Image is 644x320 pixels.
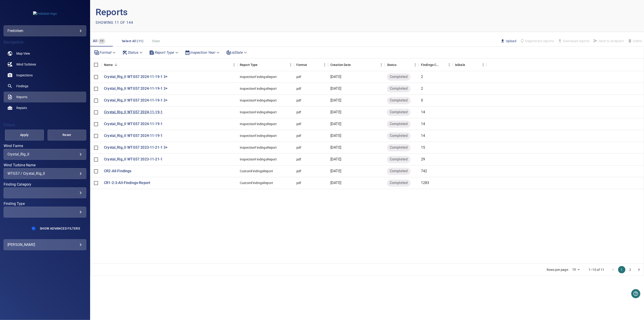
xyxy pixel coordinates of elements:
p: [DATE] [330,86,341,91]
div: Status [385,58,419,71]
a: Crystal_Rig_II WTG57 2024-11-19-1 [104,121,163,127]
div: InspectionFindingsReport [240,145,277,150]
span: Wind Turbines [16,62,36,67]
div: Findings Count [419,58,453,71]
p: CR1-2-3-All-Findings-Report [104,180,150,186]
a: findings noActive [4,81,86,92]
p: 15 [421,145,425,150]
div: InspectionFindingsReport [240,122,277,126]
span: Apply [11,132,38,138]
button: Menu [446,61,453,68]
a: windturbines noActive [4,59,86,70]
div: InspectionFindingsReport [240,157,277,162]
p: Reports [96,5,367,19]
span: Completed [387,74,410,80]
div: Findings in the reports are outdated due to being updated or removed. IsStale reports do not repr... [455,58,465,71]
span: Map View [16,51,30,56]
div: pdf [296,86,301,91]
p: 14 [421,110,425,115]
span: Completed [387,169,410,174]
p: Rows per page: [547,267,569,272]
div: Crystal_Rig_II [7,152,82,156]
div: pdf [296,145,301,150]
div: pdf [296,110,301,114]
span: Completed [387,98,410,103]
button: Menu [231,61,238,68]
span: Upload [500,39,516,44]
a: Crystal_Rig_II WTG57 2024-11-19-1 3+ [104,98,168,103]
button: Go to next page [635,266,643,273]
p: Crystal_Rig_II WTG57 2024-11-19-1 [104,133,163,138]
p: [DATE] [330,157,341,162]
p: 1–10 of 11 [589,267,605,272]
span: Completed [387,121,410,127]
div: [PERSON_NAME] [7,241,82,248]
span: Reports [16,95,27,99]
h4: Filters [4,123,86,127]
a: map noActive [4,48,86,59]
p: [DATE] [330,74,341,80]
button: Menu [321,61,328,68]
a: Crystal_Rig_II WTG57 2024-11-19-1 3+ [104,86,168,91]
div: Report Type [240,58,258,71]
div: Wind Farms [4,149,86,160]
div: Findings Count [421,58,440,71]
button: Show Advanced Filters [37,225,83,232]
button: Reset [48,130,87,141]
div: InspectionFindingsReport [240,133,277,138]
p: [DATE] [330,110,341,115]
div: Wind Turbine Name [4,168,86,179]
div: InspectionFindingsReport [240,98,277,103]
p: 0 [421,98,423,103]
button: Upload [499,37,518,45]
div: Name [104,58,113,71]
button: Select All (11) [120,37,145,45]
div: 10 [570,266,581,273]
button: Menu [287,61,294,68]
p: Showing 11 of 144 [96,20,133,25]
em: Inspection Year [190,50,215,55]
p: 14 [421,121,425,127]
p: 742 [421,169,427,174]
button: Sort [258,62,264,68]
div: pdf [296,157,301,162]
div: Creation Date [330,58,351,71]
a: Crystal_Rig_II WTG57 2023-11-21-1 [104,157,163,162]
label: Wind Turbine Name [4,163,86,167]
p: [DATE] [330,133,341,138]
div: Report Type [147,48,181,56]
div: pdf [296,75,301,79]
div: Status [387,58,396,71]
button: Sort [351,62,357,68]
span: Show Advanced Filters [40,227,80,230]
div: pdf [296,181,301,185]
div: Format [296,58,307,71]
p: 2 [421,86,423,91]
p: Crystal_Rig_II WTG57 2023-11-21-1 3+ [104,145,168,150]
div: InspectionFindingsReport [240,75,277,79]
h4: Navigation [4,40,86,44]
button: page 1 [618,266,625,273]
span: Completed [387,157,410,162]
em: isStale [231,50,243,55]
span: Inspections [16,73,33,78]
label: Wind Farms [4,144,86,148]
div: InspectionFindingsReport [240,86,277,91]
span: Reset [53,132,81,138]
a: Crystal_Rig_II WTG57 2024-11-19-1 3+ [104,74,168,80]
div: fredolsen [7,27,82,34]
button: Sort [465,62,471,68]
p: Crystal_Rig_II WTG57 2024-11-19-1 [104,110,163,115]
p: [DATE] [330,98,341,103]
nav: pagination navigation [609,266,643,273]
p: [DATE] [330,169,341,174]
div: pdf [296,169,301,173]
a: repairs noActive [4,102,86,113]
span: 11 [98,39,105,44]
div: Creation Date [328,58,385,71]
span: Completed [387,133,410,138]
button: Sort [307,62,313,68]
div: Report Type [238,58,294,71]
